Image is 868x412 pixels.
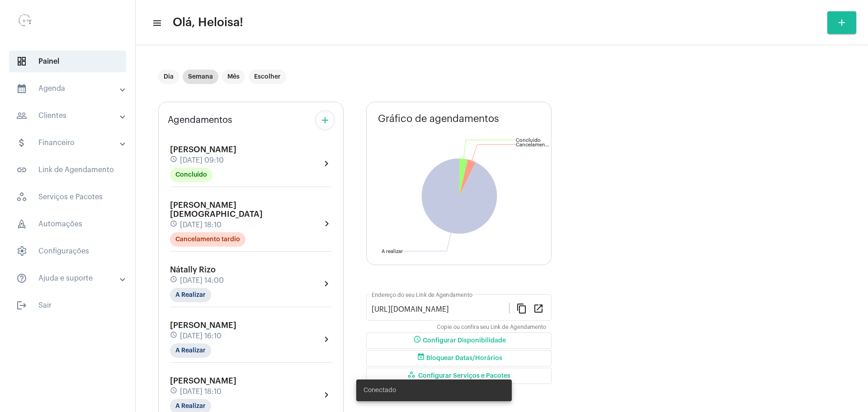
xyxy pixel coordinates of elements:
span: Configurar Disponibilidade [412,337,506,344]
mat-chip: Mês [222,70,245,84]
mat-panel-title: Clientes [16,110,121,121]
mat-panel-title: Agenda [16,83,121,94]
mat-icon: chevron_right [321,389,332,400]
mat-chip: Escolher [249,70,286,84]
span: [DATE] 09:10 [180,156,224,164]
text: A realizar [382,249,403,254]
mat-icon: sidenav icon [16,273,27,284]
span: sidenav icon [16,219,27,229]
mat-chip: Concluído [170,168,212,182]
span: [DATE] 18:10 [180,388,222,396]
mat-icon: sidenav icon [16,110,27,121]
mat-expansion-panel-header: sidenav iconAjuda e suporte [5,267,135,289]
mat-chip: A Realizar [170,343,211,358]
mat-icon: schedule [170,331,178,341]
mat-icon: sidenav icon [16,137,27,148]
mat-expansion-panel-header: sidenav iconFinanceiro [5,132,135,154]
mat-icon: content_copy [516,303,527,314]
mat-icon: sidenav icon [16,164,27,175]
span: Olá, Heloisa! [173,15,243,30]
input: Link [372,305,509,314]
span: sidenav icon [16,246,27,257]
span: Bloquear Datas/Horários [415,355,502,361]
button: Configurar Serviços e Pacotes [366,368,552,384]
span: Gráfico de agendamentos [378,113,499,124]
span: sidenav icon [16,56,27,67]
mat-icon: schedule [170,220,178,230]
mat-hint: Copie ou confira seu Link de Agendamento [437,324,546,331]
mat-icon: schedule [412,335,423,346]
mat-chip: Semana [183,70,218,84]
mat-icon: event_busy [415,353,426,364]
mat-icon: sidenav icon [16,300,27,311]
text: Cancelamen... [516,142,549,147]
span: Nátally Rizo [170,266,216,274]
mat-icon: add [836,17,847,28]
span: sidenav icon [16,192,27,202]
mat-icon: sidenav icon [152,18,161,28]
text: Concluído [516,138,541,143]
mat-icon: chevron_right [321,218,332,229]
span: Automações [9,213,126,235]
mat-chip: Cancelamento tardio [170,232,245,247]
mat-icon: chevron_right [321,158,332,169]
span: Sair [9,295,126,316]
mat-icon: chevron_right [321,334,332,345]
mat-panel-title: Financeiro [16,137,121,148]
button: Bloquear Datas/Horários [366,350,552,366]
mat-panel-title: Ajuda e suporte [16,273,121,284]
mat-icon: schedule [170,387,178,397]
span: [PERSON_NAME] [170,377,236,385]
span: [DATE] 16:10 [180,332,222,340]
span: Conectado [363,386,396,395]
span: [PERSON_NAME] [170,145,236,154]
mat-icon: sidenav icon [16,83,27,94]
span: [DATE] 18:10 [180,221,222,229]
span: Link de Agendamento [9,159,126,181]
span: [PERSON_NAME] [170,321,236,329]
span: Configurações [9,240,126,262]
mat-expansion-panel-header: sidenav iconClientes [5,105,135,126]
span: Agendamentos [168,115,232,125]
mat-expansion-panel-header: sidenav iconAgenda [5,78,135,99]
mat-icon: schedule [170,155,178,165]
mat-icon: open_in_new [533,303,544,314]
span: Painel [9,51,126,72]
span: [PERSON_NAME][DEMOGRAPHIC_DATA] [170,201,263,218]
span: [DATE] 14:00 [180,276,224,285]
mat-icon: add [320,115,330,126]
mat-icon: chevron_right [321,278,332,289]
mat-chip: A Realizar [170,288,211,302]
span: Serviços e Pacotes [9,186,126,208]
mat-icon: schedule [170,276,178,286]
button: Configurar Disponibilidade [366,332,552,349]
img: 0d939d3e-dcd2-0964-4adc-7f8e0d1a206f.png [7,5,43,41]
mat-chip: Dia [158,70,179,84]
